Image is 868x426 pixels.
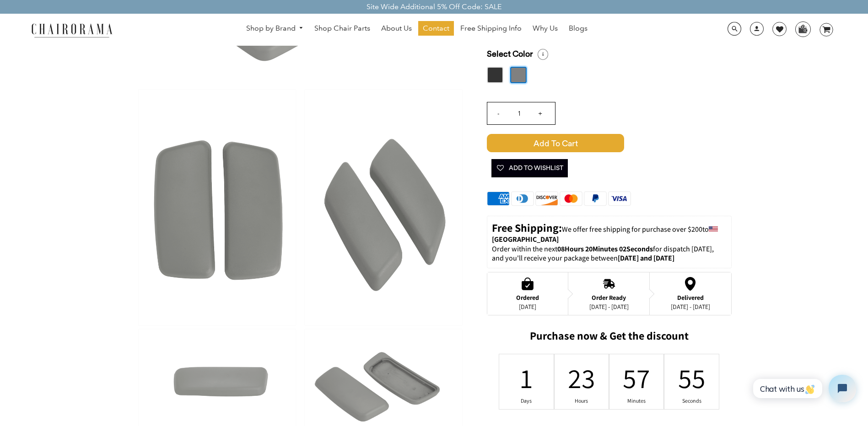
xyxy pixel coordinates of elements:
[516,294,539,301] div: Ordered
[521,360,533,396] div: 1
[377,21,416,36] a: About Us
[492,220,562,235] strong: Free Shipping:
[418,21,454,36] a: Contact
[487,102,509,124] input: -
[631,397,642,405] div: Minutes
[686,397,698,405] div: Seconds
[529,102,551,124] input: +
[487,134,624,152] span: Add to Cart
[796,22,810,36] img: WhatsApp_Image_2024-07-12_at_16.23.01.webp
[492,221,727,245] p: to
[589,303,629,310] div: [DATE] - [DATE]
[487,134,732,152] button: Add to Cart
[496,159,563,177] span: Add To Wishlist
[521,397,533,405] div: Days
[569,24,588,33] span: Blogs
[487,49,533,59] span: Select Color
[305,90,462,325] img: Replacement Arm Pad For Haworth Zody - chairorama
[589,294,629,301] div: Order Ready
[743,367,864,410] iframe: Tidio Chat
[456,21,526,36] a: Free Shipping Info
[576,397,588,405] div: Hours
[423,24,449,33] span: Contact
[516,303,539,310] div: [DATE]
[538,49,548,59] i: Select a Size
[492,234,559,244] strong: [GEOGRAPHIC_DATA]
[671,303,710,310] div: [DATE] - [DATE]
[564,21,592,36] a: Blogs
[242,21,308,36] a: Shop by Brand
[26,22,118,38] img: chairorama
[314,24,370,33] span: Shop Chair Parts
[156,21,677,38] nav: DesktopNavigation
[557,244,653,254] span: 08Hours 20Minutes 02Seconds
[139,90,296,325] img: Replacement Arm Pad For Haworth Zody - chairorama
[686,360,698,396] div: 55
[528,21,562,36] a: Why Us
[618,253,674,263] strong: [DATE] and [DATE]
[631,360,642,396] div: 57
[492,245,727,264] p: Order within the next for dispatch [DATE], and you'll receive your package between
[487,329,732,347] h2: Purchase now & Get the discount
[381,24,412,33] span: About Us
[576,360,588,396] div: 23
[491,159,568,177] button: Add To Wishlist
[533,24,558,33] span: Why Us
[460,24,522,33] span: Free Shipping Info
[562,224,702,234] span: We offer free shipping for purchase over $200
[671,294,710,301] div: Delivered
[310,21,375,36] a: Shop Chair Parts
